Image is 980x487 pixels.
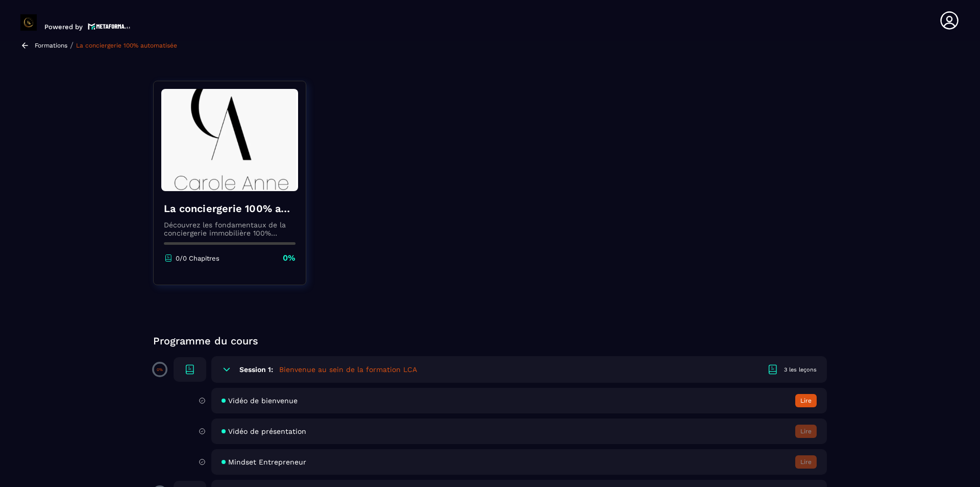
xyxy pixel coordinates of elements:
[228,427,306,435] span: Vidéo de présentation
[164,221,296,237] p: Découvrez les fondamentaux de la conciergerie immobilière 100% automatisée. Cette formation est c...
[795,455,817,469] button: Lire
[279,364,417,375] h5: Bienvenue au sein de la formation LCA
[784,366,817,374] div: 3 les leçons
[153,334,827,348] p: Programme du cours
[44,23,83,31] p: Powered by
[35,42,67,49] a: Formations
[88,22,131,31] img: logo
[161,89,298,191] img: banner
[164,201,296,216] h4: La conciergerie 100% automatisée
[795,425,817,438] button: Lire
[76,42,177,49] a: La conciergerie 100% automatisée
[283,252,296,264] p: 0%
[70,40,73,50] span: /
[239,365,273,374] h6: Session 1:
[228,397,298,405] span: Vidéo de bienvenue
[176,254,219,262] p: 0/0 Chapitres
[157,367,163,372] p: 0%
[795,394,817,407] button: Lire
[228,458,306,466] span: Mindset Entrepreneur
[20,14,37,31] img: logo-branding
